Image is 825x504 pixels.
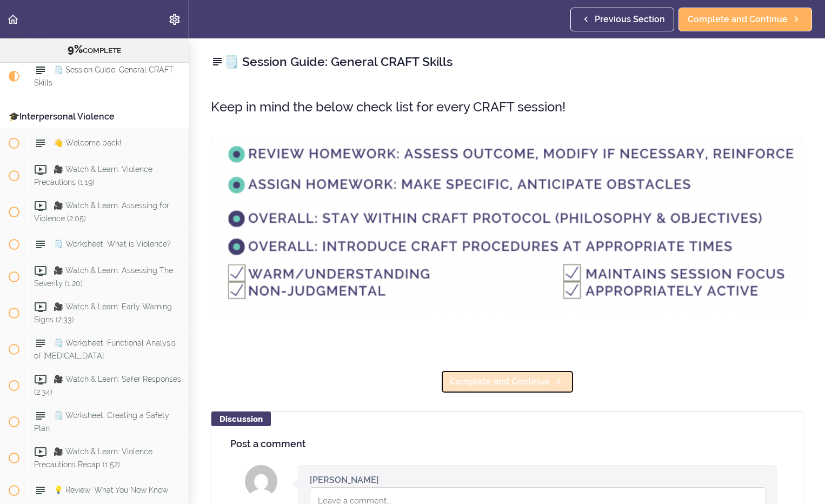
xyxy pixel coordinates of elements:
[211,412,271,426] div: Discussion
[211,52,803,71] h2: 🗒️ Session Guide: General CRAFT Skills
[678,8,812,31] a: Complete and Continue
[595,13,665,26] span: Previous Section
[450,375,550,388] span: Complete and Continue
[54,240,171,249] span: 🗒️ Worksheet: What is Violence?
[54,139,121,148] span: 👋 Welcome back!
[688,13,788,26] span: Complete and Continue
[14,43,175,57] div: COMPLETE
[34,165,152,187] span: 🎥 Watch & Learn: Violence Precautions (1:19)
[34,66,174,87] span: 🗒️ Session Guide: General CRAFT Skills
[230,439,784,449] h4: Post a comment
[211,137,803,312] img: 3q1jXik6QmKA6FC2rxSo_Screenshot+2023-10-16+at+12.29.13+PM.png
[34,339,176,360] span: 🗒️ Worksheet: Functional Analysis of [MEDICAL_DATA]
[34,375,181,396] span: 🎥 Watch & Learn: Safer Responses (2:34)
[6,13,19,26] svg: Back to course curriculum
[211,98,803,116] h3: Keep in mind the below check list for every CRAFT session!
[34,411,169,432] span: 🗒️ Worksheet: Creating a Safety Plan
[34,202,169,223] span: 🎥 Watch & Learn: Assessing for Violence (2:05)
[310,474,379,486] div: [PERSON_NAME]
[570,8,674,31] a: Previous Section
[245,465,277,498] img: Lisa Naab
[34,447,152,468] span: 🎥 Watch & Learn: Violence Precautions Recap (1:52)
[68,43,83,56] span: 9%
[54,486,168,494] span: 💡 Review: What You Now Know
[34,267,173,288] span: 🎥 Watch & Learn: Assessing The Severity (1:20)
[168,13,181,26] svg: Settings Menu
[34,303,172,324] span: 🎥 Watch & Learn: Early Warning Signs (2:33)
[441,370,574,394] a: Complete and Continue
